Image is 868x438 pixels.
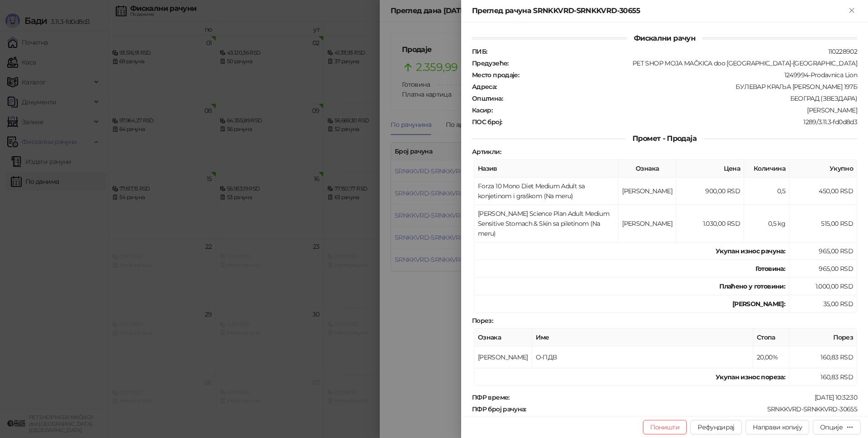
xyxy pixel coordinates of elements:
[625,134,704,143] span: Промет - Продаја
[472,94,503,103] strong: Општина :
[789,278,857,295] td: 1.000,00 RSD
[472,393,509,401] strong: ПФР време :
[789,329,857,346] th: Порез
[472,118,502,126] strong: ПОС број :
[532,346,753,368] td: О-ПДВ
[744,160,789,177] th: Количина
[716,247,785,255] strong: Укупан износ рачуна :
[627,34,703,42] span: Фискални рачун
[676,177,744,205] td: 900,00 RSD
[789,260,857,278] td: 965,00 RSD
[472,148,501,156] strong: Артикли :
[789,242,857,260] td: 965,00 RSD
[618,160,676,177] th: Ознака
[474,205,618,242] td: [PERSON_NAME] Science Plan Adult Medium Sensitive Stomach & Skin sa piletinom (Na meru)
[474,346,532,368] td: [PERSON_NAME]
[789,205,857,242] td: 515,00 RSD
[643,420,687,434] button: Поништи
[745,420,809,434] button: Направи копију
[503,118,858,126] div: 1289/3.11.3-fd0d8d3
[789,346,857,368] td: 160,83 RSD
[472,83,497,91] strong: Адреса :
[504,94,858,103] div: БЕОГРАД (ЗВЕЗДАРА)
[532,329,753,346] th: Име
[789,295,857,313] td: 35,00 RSD
[527,405,858,413] div: SRNKKVRD-SRNKKVRD-30655
[676,160,744,177] th: Цена
[789,368,857,386] td: 160,83 RSD
[472,47,487,56] strong: ПИБ :
[753,423,802,431] span: Направи копију
[509,59,858,67] div: PET SHOP MOJA MAČKICA doo [GEOGRAPHIC_DATA]-[GEOGRAPHIC_DATA]
[472,71,519,79] strong: Место продаје :
[732,300,785,308] strong: [PERSON_NAME]:
[820,423,843,431] div: Опције
[618,205,676,242] td: [PERSON_NAME]
[789,177,857,205] td: 450,00 RSD
[744,205,789,242] td: 0,5 kg
[846,5,857,16] button: Close
[744,177,789,205] td: 0,5
[716,373,785,381] strong: Укупан износ пореза:
[676,205,744,242] td: 1.030,00 RSD
[474,160,618,177] th: Назив
[472,106,492,114] strong: Касир :
[488,47,858,56] div: 110228902
[690,420,742,434] button: Рефундирај
[472,317,493,325] strong: Порез :
[472,5,846,16] div: Преглед рачуна SRNKKVRD-SRNKKVRD-30655
[755,265,785,273] strong: Готовина :
[472,405,526,413] strong: ПФР број рачуна :
[719,282,785,290] strong: Плаћено у готовини:
[618,177,676,205] td: [PERSON_NAME]
[474,177,618,205] td: Forza 10 Mono Diet Medium Adult sa konjetinom i graškom (Na meru)
[753,346,789,368] td: 20,00%
[753,329,789,346] th: Стопа
[472,59,509,67] strong: Предузеће :
[813,420,861,434] button: Опције
[498,83,858,91] div: БУЛЕВАР КРАЉА [PERSON_NAME] 197Б
[789,160,857,177] th: Укупно
[474,329,532,346] th: Ознака
[510,393,858,401] div: [DATE] 10:32:30
[520,71,858,79] div: 1249994-Prodavnica Lion
[493,106,858,114] div: [PERSON_NAME]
